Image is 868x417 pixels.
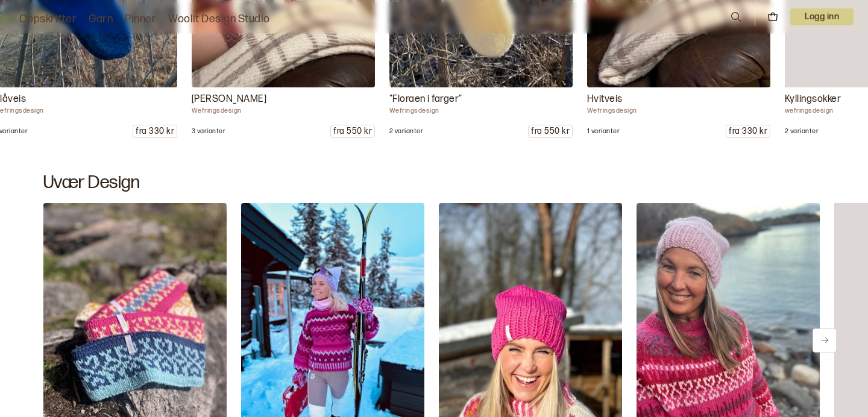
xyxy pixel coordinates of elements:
[726,125,770,137] p: fra 330 kr
[790,8,854,25] p: Logg inn
[529,125,572,137] p: fra 550 kr
[785,127,819,136] p: 2 varianter
[331,125,374,137] p: fra 550 kr
[168,11,270,28] a: Woolit Design Studio
[43,172,825,193] h2: Uvær Design
[192,107,375,115] p: Wefringsdesign
[587,92,770,107] p: Hvitveis
[133,125,177,137] p: fra 330 kr
[410,12,434,22] a: Woolit
[89,11,113,28] a: Garn
[389,92,573,107] p: "Floraen i farger"
[19,11,77,28] a: Oppskrifter
[389,127,423,136] p: 2 varianter
[587,127,620,136] p: 1 varianter
[790,8,854,25] button: User dropdown
[125,11,156,28] a: Pinner
[587,107,770,115] p: Wefringsdesign
[192,92,375,107] p: [PERSON_NAME]
[389,107,573,115] p: Wefringsdesign
[192,127,225,136] p: 3 varianter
